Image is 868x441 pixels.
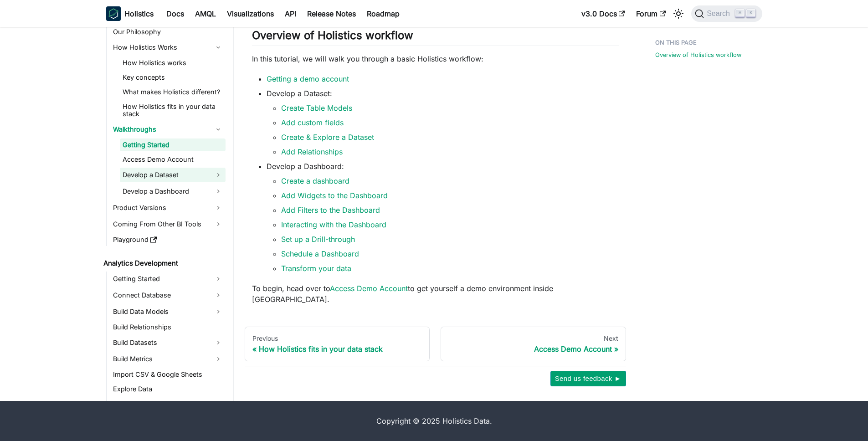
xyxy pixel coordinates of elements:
div: Previous [252,334,422,343]
a: Create & Explore a Dataset [281,133,374,142]
a: Playground [110,233,226,246]
a: Docs [161,6,190,21]
a: AMQL [190,6,221,21]
span: Send us feedback ► [555,373,621,385]
li: Develop a Dashboard: [267,161,619,274]
button: Switch between dark and light mode (currently light mode) [671,6,686,21]
a: Add Relationships [281,147,343,156]
a: Create Table Models [281,103,352,113]
a: Release Notes [302,6,361,21]
h2: Overview of Holistics workflow [252,29,619,46]
a: Visualizations [221,6,279,21]
nav: Docs pages [245,327,626,361]
div: How Holistics fits in your data stack [252,344,422,354]
a: Our Philosophy [110,26,226,38]
a: Build Datasets [110,335,226,350]
a: Build Data Models [110,304,226,319]
a: Transform your data [281,264,351,273]
a: Add custom fields [281,118,344,127]
button: Search (Command+K) [691,5,762,22]
a: Forum [631,6,671,21]
a: Create a dashboard [281,176,349,185]
a: v3.0 Docs [576,6,631,21]
a: Analytics Development [101,257,226,270]
div: Copyright © 2025 Holistics Data. [144,415,724,426]
a: Add Filters to the Dashboard [281,205,380,215]
img: Holistics [106,6,121,21]
a: Access Demo Account [120,153,226,166]
p: To begin, head over to to get yourself a demo environment inside [GEOGRAPHIC_DATA]. [252,283,619,305]
a: HolisticsHolistics [106,6,154,21]
a: Build Metrics [110,352,226,366]
a: API [279,6,302,21]
a: Getting Started [110,272,226,286]
a: Walkthroughs [110,122,226,137]
a: NextAccess Demo Account [441,327,626,361]
a: Import CSV & Google Sheets [110,368,226,381]
a: Schedule a Dashboard [281,249,359,258]
a: Build Dashboards [110,397,226,412]
a: How Holistics Works [110,40,226,55]
button: Send us feedback ► [550,371,626,386]
a: How Holistics works [120,56,226,69]
a: Overview of Holistics workflow [655,51,741,59]
a: PreviousHow Holistics fits in your data stack [245,327,430,361]
kbd: ⌘ [735,9,745,17]
a: Interacting with the Dashboard [281,220,386,229]
a: Key concepts [120,71,226,84]
a: Coming From Other BI Tools [110,217,226,231]
a: Getting a demo account [267,74,349,83]
a: Access Demo Account [330,284,408,293]
p: In this tutorial, we will walk you through a basic Holistics workflow: [252,53,619,64]
a: Roadmap [361,6,405,21]
a: Product Versions [110,200,226,215]
a: Build Relationships [110,321,226,333]
li: Develop a Dataset: [267,88,619,157]
kbd: K [746,9,755,17]
a: Connect Database [110,288,226,303]
b: Holistics [124,8,154,19]
a: What makes Holistics different? [120,86,226,98]
a: Set up a Drill-through [281,235,355,244]
a: How Holistics fits in your data stack [120,100,226,120]
a: Getting Started [120,138,226,151]
a: Explore Data [110,383,226,395]
div: Access Demo Account [448,344,618,354]
a: Add Widgets to the Dashboard [281,191,388,200]
span: Search [704,10,735,18]
a: Develop a Dashboard [120,184,226,199]
a: Develop a Dataset [120,168,226,182]
div: Next [448,334,618,343]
